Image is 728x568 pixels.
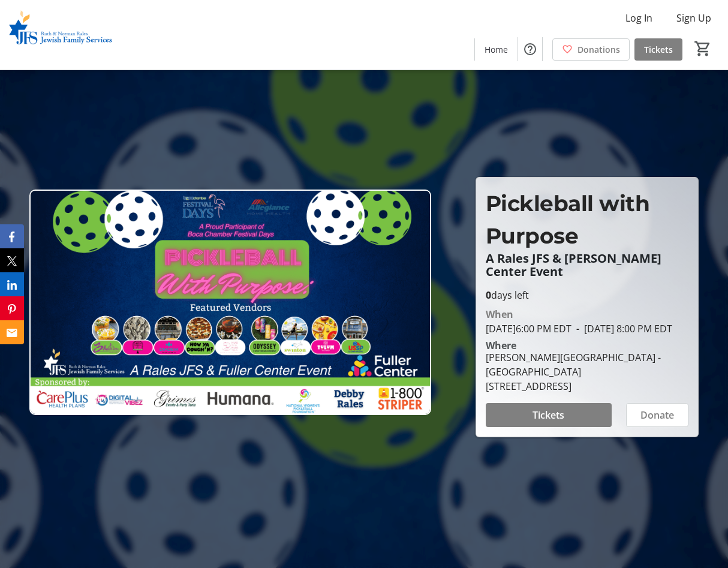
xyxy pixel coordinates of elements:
a: Donations [552,38,630,61]
img: Campaign CTA Media Photo [29,190,431,416]
span: Log In [625,11,652,25]
p: days left [486,288,689,302]
span: Tickets [644,43,673,56]
button: Sign Up [667,8,721,28]
span: Tickets [533,408,564,422]
span: Pickleball with Purpose [486,190,650,249]
div: [PERSON_NAME][GEOGRAPHIC_DATA] - [GEOGRAPHIC_DATA] [486,350,689,379]
button: Tickets [486,403,612,427]
span: [DATE] 8:00 PM EDT [571,322,672,335]
span: Donations [577,43,620,56]
a: Home [475,38,518,61]
span: Donate [640,408,674,422]
button: Donate [626,403,688,427]
button: Log In [616,8,662,28]
span: Sign Up [676,11,711,25]
span: Home [485,43,508,56]
div: When [486,307,513,321]
button: Cart [692,38,714,59]
a: Tickets [634,38,682,61]
div: [STREET_ADDRESS] [486,379,689,393]
div: Where [486,341,516,350]
span: 0 [486,288,491,302]
p: A Rales JFS & [PERSON_NAME] Center Event [486,252,689,278]
span: - [571,322,584,335]
button: Help [518,37,542,61]
span: [DATE] 6:00 PM EDT [486,322,571,335]
img: Ruth & Norman Rales Jewish Family Services's Logo [7,5,114,65]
